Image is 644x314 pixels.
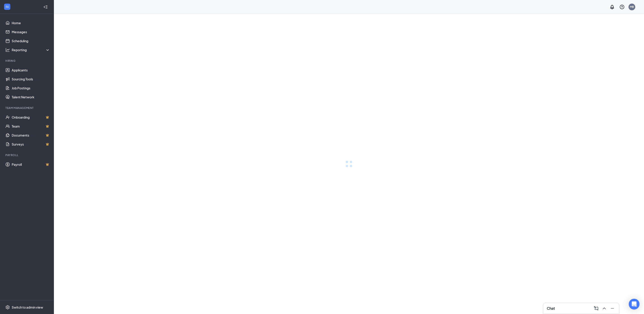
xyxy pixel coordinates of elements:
[5,59,49,63] div: Hiring
[12,160,50,169] a: PayrollCrown
[630,5,634,9] div: MB
[12,84,50,93] a: Job Postings
[12,131,50,140] a: DocumentsCrown
[12,305,43,310] div: Switch to admin view
[12,18,50,27] a: Home
[12,36,50,45] a: Scheduling
[629,299,640,310] div: Open Intercom Messenger
[43,5,48,9] svg: Collapse
[12,27,50,36] a: Messages
[5,153,49,157] div: Payroll
[609,4,615,10] svg: Notifications
[619,4,625,10] svg: QuestionInfo
[610,306,615,311] svg: Minimize
[12,66,50,75] a: Applicants
[5,4,9,9] svg: WorkstreamLogo
[602,306,607,311] svg: ChevronUp
[12,93,50,102] a: Talent Network
[12,122,50,131] a: TeamCrown
[547,306,555,311] h3: Chat
[5,48,10,52] svg: Analysis
[600,305,607,312] button: ChevronUp
[593,306,599,311] svg: ComposeMessage
[12,140,50,149] a: SurveysCrown
[608,305,615,312] button: Minimize
[592,305,599,312] button: ComposeMessage
[12,113,50,122] a: OnboardingCrown
[12,48,50,52] div: Reporting
[5,305,10,310] svg: Settings
[12,75,50,84] a: Sourcing Tools
[5,106,49,110] div: Team Management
